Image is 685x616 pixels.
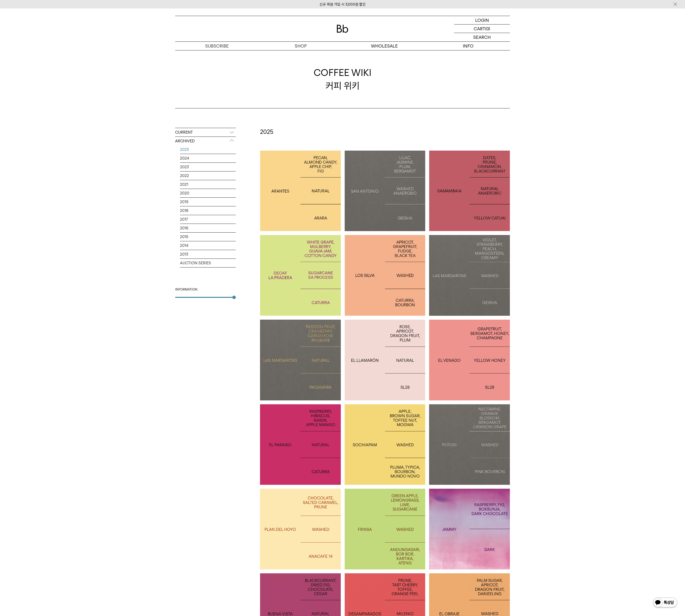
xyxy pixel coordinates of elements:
[345,489,425,569] a: 인도네시아 프린자INDONESIA FRINSA
[180,145,236,154] a: 2025
[180,224,236,232] a: 2016
[454,24,510,33] a: CART (0)
[180,198,236,206] a: 2019
[260,320,341,400] a: 라스 마가리타스: 파카마라LAS MARGARITAS: PACAMARA
[345,235,425,316] a: 페루 로스 실바PERU LOS SILVA
[314,66,371,92] div: 커피 위키
[180,215,236,224] a: 2017
[652,597,678,609] img: 카카오톡 채널 1:1 채팅 버튼
[474,24,485,33] p: CART
[260,151,341,231] a: 브라질 아란치스BRAZIL ARANTES
[180,206,236,215] a: 2018
[180,189,236,197] a: 2020
[259,42,342,50] a: SHOP
[319,2,366,7] a: 신규 회원 가입 시 3,000원 할인
[485,24,490,33] p: (0)
[426,42,510,50] p: INFO
[260,489,341,569] a: 엘살바도르 플란 델 오요EL SALVADOR PLAN DEL HOYO
[314,66,371,79] span: COFFEE WIKI
[180,259,236,267] a: AUCTION SERIES
[454,16,510,24] a: LOGIN
[429,489,510,569] a: 재미JAMMY
[175,128,236,137] p: CURRENT
[260,128,510,136] h2: 2025
[345,404,425,485] a: 멕시코 소치아팜MEXICO SOCHIAPAM
[260,404,341,485] a: 콜롬비아 엘 파라이소COLOMBIA EL PARAISO
[345,320,425,400] a: 코스타리카 엘 야마론COSTA RICA EL LLAMARÓN
[337,25,348,33] img: 로고
[180,154,236,162] a: 2024
[475,16,489,24] p: LOGIN
[175,287,236,292] div: INFORMATION
[180,163,236,171] a: 2023
[180,241,236,250] a: 2014
[175,42,259,50] a: SUBSCRIBE
[473,33,491,41] p: SEARCH
[180,180,236,189] a: 2021
[180,233,236,241] a: 2015
[342,42,426,50] p: WHOLESALE
[429,235,510,316] a: 라스 마가리타스: 게이샤LAS MARGARITAS: GEISHA
[180,171,236,180] a: 2022
[260,235,341,316] a: 콜롬비아 라 프라데라 디카페인 COLOMBIA LA PRADERA DECAF
[180,250,236,259] a: 2013
[345,151,425,231] a: 산 안토니오: 게이샤SAN ANTONIO: GEISHA
[429,151,510,231] a: 브라질 사맘바이아BRAZIL SAMAMBAIA
[175,137,236,146] p: ARCHIVED
[429,320,510,400] a: 코스타리카 엘 베나도COSTA RICA EL VENADO
[429,404,510,485] a: 포토시: 핑크 버번POTOSI: PINK BOURBON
